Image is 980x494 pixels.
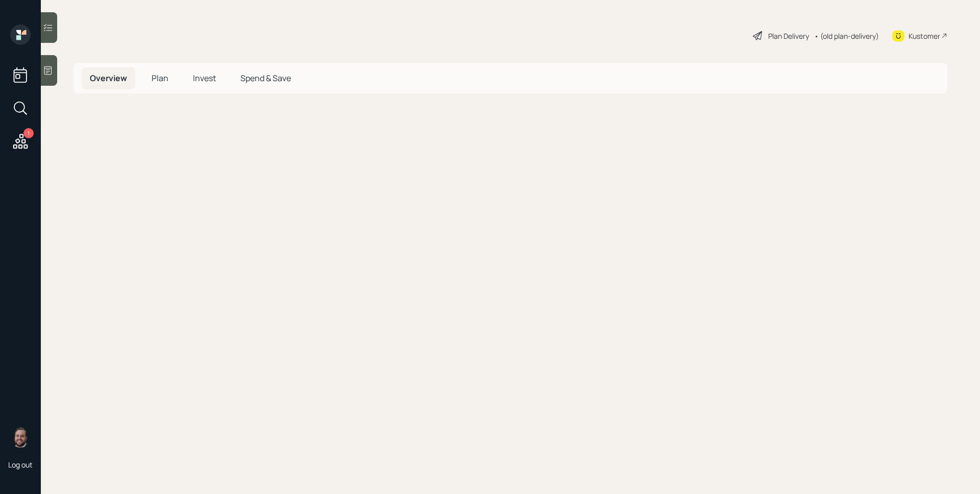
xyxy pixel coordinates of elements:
[240,72,291,84] span: Spend & Save
[768,31,809,41] div: Plan Delivery
[909,31,940,41] div: Kustomer
[90,72,127,84] span: Overview
[10,427,31,448] img: james-distasi-headshot.png
[193,72,216,84] span: Invest
[8,460,33,470] div: Log out
[152,72,168,84] span: Plan
[814,31,879,41] div: • (old plan-delivery)
[23,128,34,138] div: 1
